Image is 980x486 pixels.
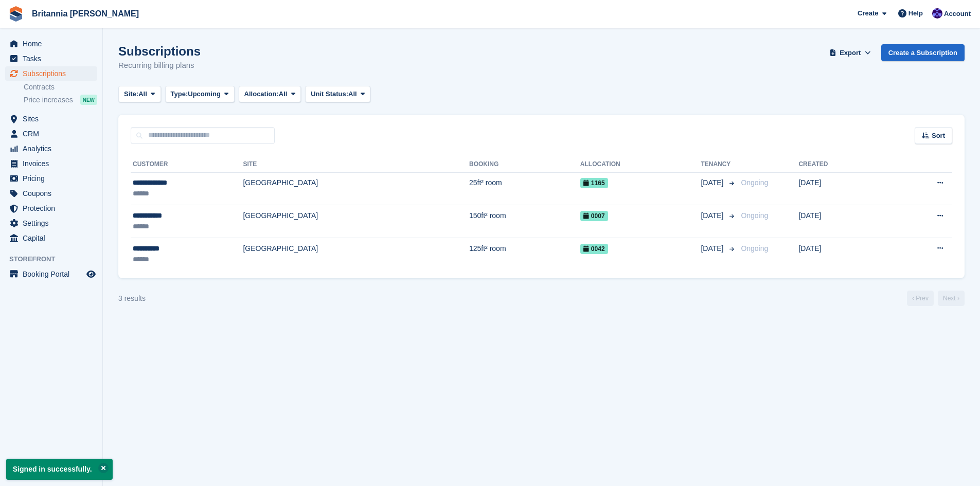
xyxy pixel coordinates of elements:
th: Site [243,156,469,173]
span: Settings [23,216,84,230]
h1: Subscriptions [118,44,201,58]
a: Britannia [PERSON_NAME] [28,5,143,22]
a: menu [5,51,97,66]
span: Export [840,48,861,58]
th: Tenancy [701,156,737,173]
td: [DATE] [798,238,887,270]
span: [DATE] [701,210,725,221]
span: Booking Portal [23,267,84,281]
p: Signed in successfully. [6,459,113,480]
span: [DATE] [701,177,725,188]
span: 0007 [580,211,608,221]
span: 1165 [580,178,608,188]
td: 125ft² room [469,238,580,270]
a: Price increases NEW [24,94,97,105]
a: menu [5,156,97,171]
img: Tina Tyson [932,8,942,19]
span: Home [23,37,84,51]
td: [GEOGRAPHIC_DATA] [243,205,469,238]
span: Sites [23,112,84,126]
a: Create a Subscription [881,44,965,61]
span: Subscriptions [23,66,84,81]
span: Type: [171,89,188,99]
a: menu [5,171,97,186]
span: All [138,89,147,99]
span: Coupons [23,186,84,201]
span: Create [858,8,878,19]
td: [DATE] [798,205,887,238]
span: Capital [23,231,84,245]
span: Ongoing [741,178,768,187]
button: Allocation: All [239,86,301,103]
span: Analytics [23,141,84,156]
button: Export [828,44,873,61]
span: Allocation: [244,89,279,99]
th: Created [798,156,887,173]
th: Allocation [580,156,701,173]
td: 150ft² room [469,205,580,238]
nav: Page [905,291,967,306]
span: All [279,89,288,99]
button: Type: Upcoming [165,86,235,103]
a: menu [5,141,97,156]
div: 3 results [118,293,146,304]
a: menu [5,201,97,215]
a: menu [5,231,97,245]
a: Previous [907,291,934,306]
th: Booking [469,156,580,173]
span: Tasks [23,51,84,66]
span: Unit Status: [311,89,348,99]
a: menu [5,216,97,230]
a: menu [5,37,97,51]
span: Price increases [24,95,73,105]
span: All [348,89,357,99]
img: stora-icon-8386f47178a22dfd0bd8f6a31ec36ba5ce8667c1dd55bd0f319d3a0aa187defe.svg [8,6,24,22]
button: Unit Status: All [305,86,370,103]
td: [GEOGRAPHIC_DATA] [243,238,469,270]
span: Help [908,8,923,19]
span: Ongoing [741,211,768,220]
a: Next [938,291,965,306]
button: Site: All [118,86,161,103]
a: menu [5,186,97,201]
span: Site: [124,89,138,99]
a: Contracts [24,82,97,92]
span: Ongoing [741,244,768,253]
td: [DATE] [798,172,887,205]
th: Customer [131,156,243,173]
div: NEW [80,95,97,105]
span: Upcoming [188,89,221,99]
a: menu [5,66,97,81]
span: Protection [23,201,84,215]
a: menu [5,112,97,126]
a: menu [5,267,97,281]
span: CRM [23,127,84,141]
span: Storefront [9,254,102,264]
span: Account [944,9,971,19]
td: 25ft² room [469,172,580,205]
span: [DATE] [701,243,725,254]
span: Invoices [23,156,84,171]
span: Pricing [23,171,84,186]
span: 0042 [580,244,608,254]
p: Recurring billing plans [118,60,201,71]
td: [GEOGRAPHIC_DATA] [243,172,469,205]
a: menu [5,127,97,141]
a: Preview store [85,268,97,280]
span: Sort [932,131,945,141]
